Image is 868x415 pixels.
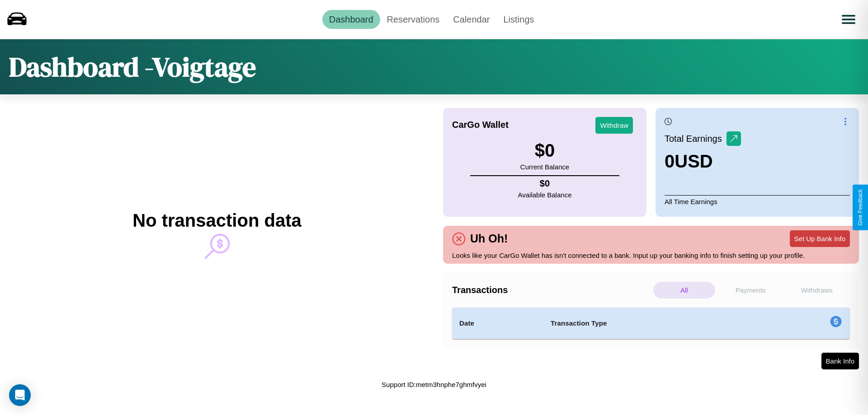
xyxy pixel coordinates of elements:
[459,318,536,329] h4: Date
[857,189,863,226] div: Give Feedback
[132,210,301,231] h2: No transaction data
[665,131,726,147] p: Total Earnings
[653,282,715,298] p: All
[520,140,569,161] h3: $ 0
[452,285,651,295] h4: Transactions
[786,282,848,298] p: Withdraws
[496,10,541,29] a: Listings
[821,353,859,369] button: Bank Info
[452,249,850,261] p: Looks like your CarGo Wallet has isn't connected to a bank. Input up your banking info to finish ...
[382,378,486,391] p: Support ID: metm3hnphe7ghmfvyei
[720,282,782,298] p: Payments
[452,308,850,339] table: simple table
[518,189,572,201] p: Available Balance
[665,195,850,208] p: All Time Earnings
[322,10,380,29] a: Dashboard
[446,10,496,29] a: Calendar
[665,151,741,172] h3: 0 USD
[836,7,861,32] button: Open menu
[551,318,756,329] h4: Transaction Type
[9,48,256,85] h1: Dashboard - Voigtage
[790,230,850,247] button: Set Up Bank Info
[452,120,509,130] h4: CarGo Wallet
[380,10,447,29] a: Reservations
[595,117,633,134] button: Withdraw
[518,178,572,189] h4: $ 0
[520,161,569,173] p: Current Balance
[9,384,31,406] div: Open Intercom Messenger
[466,232,512,245] h4: Uh Oh!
